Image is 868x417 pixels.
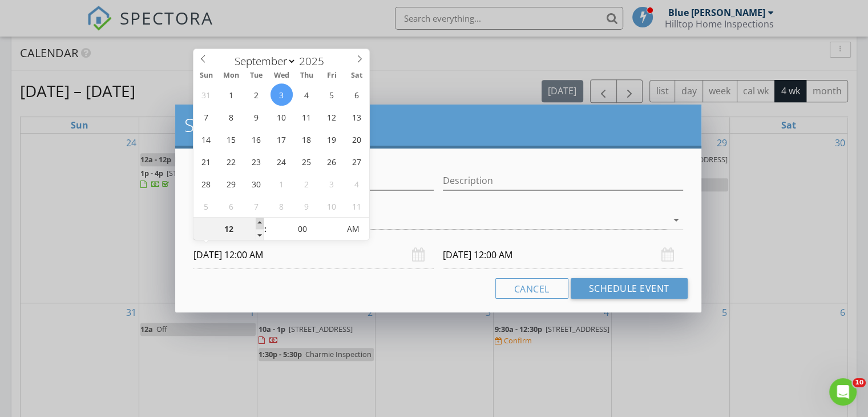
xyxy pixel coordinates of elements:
[344,72,369,79] span: Sat
[829,378,857,406] iframe: Intercom live chat
[321,106,343,128] span: September 12, 2025
[296,54,334,69] input: Year
[245,195,268,217] span: October 7, 2025
[345,83,368,106] span: September 6, 2025
[443,241,683,269] input: Select date
[245,128,268,150] span: September 16, 2025
[245,150,268,173] span: September 23, 2025
[195,150,217,173] span: September 21, 2025
[345,195,368,217] span: October 11, 2025
[271,173,293,195] span: October 1, 2025
[220,83,243,106] span: September 1, 2025
[195,195,217,217] span: October 5, 2025
[264,218,267,240] span: :
[220,106,243,128] span: September 8, 2025
[319,72,344,79] span: Fri
[669,213,683,227] i: arrow_drop_down
[296,106,318,128] span: September 11, 2025
[195,106,217,128] span: September 7, 2025
[195,173,217,195] span: September 28, 2025
[245,173,268,195] span: September 30, 2025
[321,83,343,106] span: September 5, 2025
[345,150,368,173] span: September 27, 2025
[244,72,269,79] span: Tue
[853,378,866,387] span: 10
[345,128,368,150] span: September 20, 2025
[269,72,294,79] span: Wed
[271,83,293,106] span: September 3, 2025
[495,278,568,299] button: Cancel
[195,83,217,106] span: August 31, 2025
[321,128,343,150] span: September 19, 2025
[338,218,369,240] span: Click to toggle
[271,150,293,173] span: September 24, 2025
[321,195,343,217] span: October 10, 2025
[220,195,243,217] span: October 6, 2025
[271,128,293,150] span: September 17, 2025
[296,173,318,195] span: October 2, 2025
[220,173,243,195] span: September 29, 2025
[571,278,688,299] button: Schedule Event
[193,241,434,269] input: Select date
[245,106,268,128] span: September 9, 2025
[296,195,318,217] span: October 9, 2025
[321,173,343,195] span: October 3, 2025
[296,128,318,150] span: September 18, 2025
[193,72,219,79] span: Sun
[219,72,244,79] span: Mon
[296,150,318,173] span: September 25, 2025
[296,83,318,106] span: September 4, 2025
[321,150,343,173] span: September 26, 2025
[245,83,268,106] span: September 2, 2025
[294,72,319,79] span: Thu
[271,195,293,217] span: October 8, 2025
[220,128,243,150] span: September 15, 2025
[345,106,368,128] span: September 13, 2025
[195,128,217,150] span: September 14, 2025
[345,173,368,195] span: October 4, 2025
[220,150,243,173] span: September 22, 2025
[271,106,293,128] span: September 10, 2025
[184,114,692,137] h2: Schedule Event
